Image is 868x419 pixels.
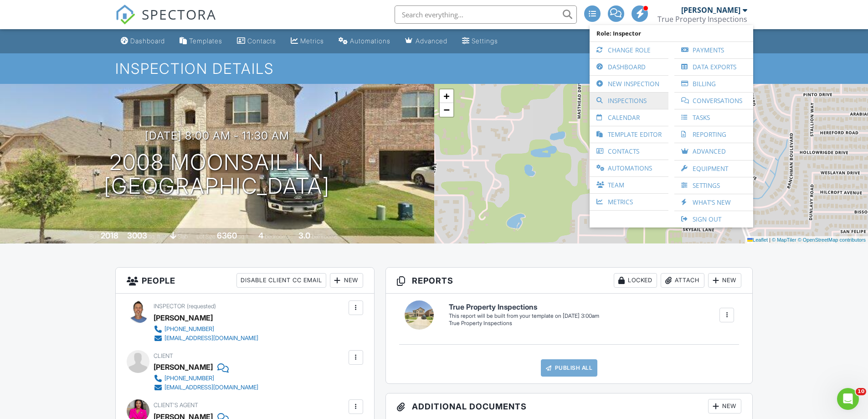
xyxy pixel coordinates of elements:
[187,303,216,310] span: (requested)
[176,33,226,50] a: Templates
[164,335,258,342] div: [EMAIL_ADDRESS][DOMAIN_NAME]
[681,5,740,15] div: [PERSON_NAME]
[350,37,390,45] div: Automations
[472,37,498,45] div: Settings
[127,231,147,240] div: 3003
[440,103,453,117] a: Zoom out
[164,384,258,391] div: [EMAIL_ADDRESS][DOMAIN_NAME]
[594,160,664,176] a: Automations
[657,15,747,24] div: True Property Inspections
[708,399,741,414] div: New
[178,233,188,240] span: slab
[386,268,753,294] h3: Reports
[708,273,741,288] div: New
[154,383,258,392] a: [EMAIL_ADDRESS][DOMAIN_NAME]
[661,273,704,288] div: Attach
[330,273,363,288] div: New
[443,104,449,115] span: −
[416,37,447,45] div: Advanced
[679,126,749,143] a: Reporting
[217,231,237,240] div: 6360
[449,320,599,327] div: True Property Inspections
[449,303,599,311] h6: True Property Inspections
[335,33,394,50] a: Automations (Advanced)
[115,12,216,31] a: SPECTORA
[115,5,135,25] img: The Best Home Inspection Software - Spectora
[856,388,866,395] span: 10
[679,160,749,177] a: Equipment
[541,359,598,377] a: Publish All
[458,33,502,50] a: Settings
[594,59,664,75] a: Dashboard
[196,233,216,240] span: Lot Size
[142,5,216,24] span: SPECTORA
[130,37,165,45] div: Dashboard
[679,177,749,194] a: Settings
[679,211,749,228] a: Sign Out
[101,231,118,240] div: 2018
[679,109,749,126] a: Tasks
[238,233,250,240] span: sq.ft.
[679,59,749,75] a: Data Exports
[154,303,185,310] span: Inspector
[449,312,599,320] div: This report will be built from your template on [DATE] 3:00am
[233,33,280,50] a: Contacts
[594,177,664,193] a: Team
[747,237,768,243] a: Leaflet
[772,237,796,243] a: © MapTiler
[395,5,577,24] input: Search everything...
[154,334,258,343] a: [EMAIL_ADDRESS][DOMAIN_NAME]
[312,233,338,240] span: bathrooms
[594,25,749,41] span: Role: Inspector
[300,37,324,45] div: Metrics
[614,273,657,288] div: Locked
[594,194,664,210] a: Metrics
[440,89,453,103] a: Zoom in
[769,237,770,243] span: |
[679,93,749,109] a: Conversations
[154,352,173,359] span: Client
[154,360,213,374] div: [PERSON_NAME]
[837,388,859,410] iframe: Intercom live chat
[594,42,664,58] a: Change Role
[443,90,449,102] span: +
[247,37,276,45] div: Contacts
[116,268,374,294] h3: People
[189,37,222,45] div: Templates
[798,237,866,243] a: © OpenStreetMap contributors
[154,402,198,409] span: Client's Agent
[679,194,749,211] a: What's New
[117,33,169,50] a: Dashboard
[115,61,753,77] h1: Inspection Details
[104,150,330,199] h1: 2008 Moonsail Ln [GEOGRAPHIC_DATA]
[89,233,99,240] span: Built
[594,126,664,143] a: Template Editor
[594,93,664,109] a: Inspections
[594,143,664,160] a: Contacts
[679,42,749,58] a: Payments
[154,325,258,334] a: [PHONE_NUMBER]
[287,33,328,50] a: Metrics
[164,326,214,333] div: [PHONE_NUMBER]
[594,76,664,92] a: New Inspection
[401,33,451,50] a: Advanced
[265,233,290,240] span: bedrooms
[258,231,263,240] div: 4
[679,76,749,92] a: Billing
[149,233,161,240] span: sq. ft.
[679,143,749,160] a: Advanced
[145,129,289,142] h3: [DATE] 8:00 am - 11:30 am
[298,231,310,240] div: 3.0
[154,374,258,383] a: [PHONE_NUMBER]
[236,273,326,288] div: Disable Client CC Email
[594,109,664,126] a: Calendar
[164,375,214,382] div: [PHONE_NUMBER]
[154,311,213,325] div: [PERSON_NAME]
